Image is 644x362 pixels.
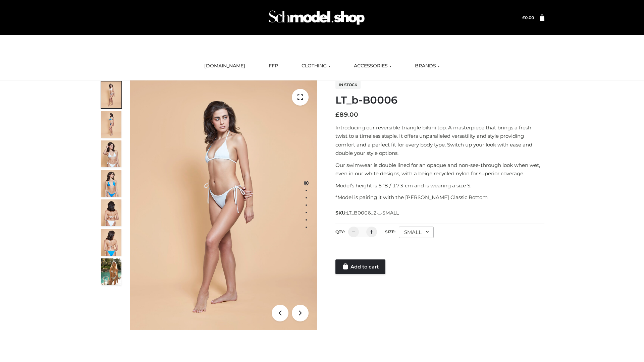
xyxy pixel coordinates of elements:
[385,229,395,234] label: Size:
[199,59,250,73] a: [DOMAIN_NAME]
[335,111,339,118] span: £
[335,123,544,158] p: Introducing our reversible triangle bikini top. A masterpiece that brings a fresh twist to a time...
[101,81,121,108] img: ArielClassicBikiniTop_CloudNine_AzureSky_OW114ECO_1-scaled.jpg
[522,15,525,20] span: £
[101,258,121,285] img: Arieltop_CloudNine_AzureSky2.jpg
[266,4,367,31] img: Schmodel Admin 964
[130,80,317,330] img: ArielClassicBikiniTop_CloudNine_AzureSky_OW114ECO_1
[349,59,396,73] a: ACCESSORIES
[522,15,534,20] bdi: 0.00
[264,59,283,73] a: FFP
[101,199,121,226] img: ArielClassicBikiniTop_CloudNine_AzureSky_OW114ECO_7-scaled.jpg
[335,111,358,118] bdi: 89.00
[101,229,121,256] img: ArielClassicBikiniTop_CloudNine_AzureSky_OW114ECO_8-scaled.jpg
[335,259,385,274] a: Add to cart
[346,210,399,216] span: LT_B0006_2-_-SMALL
[335,209,399,217] span: SKU:
[410,59,445,73] a: BRANDS
[297,59,335,73] a: CLOTHING
[101,111,121,138] img: ArielClassicBikiniTop_CloudNine_AzureSky_OW114ECO_2-scaled.jpg
[335,229,345,234] label: QTY:
[335,193,544,202] p: *Model is pairing it with the [PERSON_NAME] Classic Bottom
[335,181,544,190] p: Model’s height is 5 ‘8 / 173 cm and is wearing a size S.
[522,15,534,20] a: £0.00
[335,94,544,106] h1: LT_b-B0006
[101,140,121,167] img: ArielClassicBikiniTop_CloudNine_AzureSky_OW114ECO_3-scaled.jpg
[335,81,361,89] span: In stock
[399,227,434,238] div: SMALL
[335,161,544,178] p: Our swimwear is double lined for an opaque and non-see-through look when wet, even in our white d...
[101,170,121,197] img: ArielClassicBikiniTop_CloudNine_AzureSky_OW114ECO_4-scaled.jpg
